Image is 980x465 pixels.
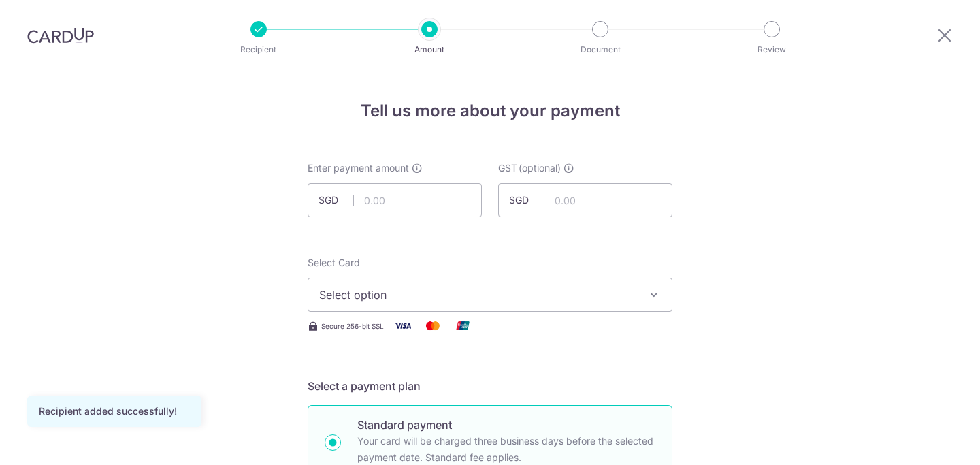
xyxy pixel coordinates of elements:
[498,183,672,217] input: 0.00
[39,404,190,418] div: Recipient added successfully!
[389,317,416,334] img: Visa
[27,27,94,44] img: CardUp
[519,161,561,175] span: (optional)
[550,43,651,57] p: Document
[319,287,636,303] span: Select option
[318,193,354,207] span: SGD
[208,43,309,57] p: Recipient
[379,43,480,57] p: Amount
[308,378,672,394] h5: Select a payment plan
[308,161,409,175] span: Enter payment amount
[308,257,360,268] span: translation missing: en.payables.payment_networks.credit_card.summary.labels.select_card
[721,43,822,57] p: Review
[308,183,482,217] input: 0.00
[308,99,672,123] h4: Tell us more about your payment
[498,161,517,175] span: GST
[449,317,476,334] img: Union Pay
[357,417,655,433] p: Standard payment
[419,317,446,334] img: Mastercard
[321,321,384,332] span: Secure 256-bit SSL
[509,193,544,207] span: SGD
[308,278,672,312] button: Select option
